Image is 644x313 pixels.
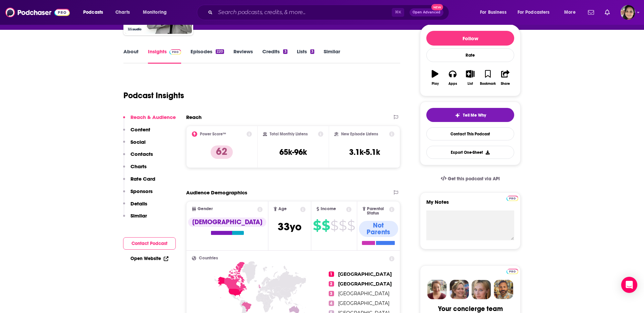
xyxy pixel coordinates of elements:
button: Play [426,66,444,90]
img: tell me why sparkle [455,113,460,118]
button: open menu [475,7,515,18]
button: Show profile menu [621,5,635,20]
img: Jules Profile [472,280,491,299]
h2: New Episode Listens [341,132,378,136]
a: Open Website [130,256,168,261]
p: Details [130,200,147,207]
img: Podchaser Pro [169,49,181,55]
button: open menu [78,7,112,18]
span: More [564,8,576,17]
p: Sponsors [130,188,153,194]
button: Apps [444,66,461,90]
button: Share [497,66,514,90]
div: 220 [216,49,224,54]
div: Not Parents [359,221,398,237]
a: Reviews [233,48,253,64]
div: Play [432,82,439,86]
a: Podchaser - Follow, Share and Rate Podcasts [5,6,70,19]
span: $ [330,220,338,231]
span: Age [278,207,287,211]
button: Export One-Sheet [426,146,514,159]
button: Charts [123,163,147,176]
p: Charts [130,163,147,170]
img: Sydney Profile [427,280,447,299]
button: tell me why sparkleTell Me Why [426,108,514,122]
button: Details [123,200,147,213]
span: Open Advanced [413,11,440,14]
span: For Podcasters [518,8,550,17]
a: Show notifications dropdown [602,7,612,18]
img: Podchaser Pro [506,269,518,274]
span: Gender [198,207,213,211]
span: Tell Me Why [463,113,486,118]
a: Pro website [506,195,518,201]
a: Show notifications dropdown [585,7,597,18]
p: Content [130,126,150,133]
label: My Notes [426,199,514,210]
p: Similar [130,212,147,219]
span: [GEOGRAPHIC_DATA] [338,300,389,306]
button: Open AdvancedNew [410,8,443,16]
span: 1 [329,271,334,277]
div: Search podcasts, credits, & more... [203,5,455,20]
a: Charts [111,7,134,18]
span: Countries [199,256,218,260]
p: Reach & Audience [130,114,176,120]
p: Contacts [130,151,153,157]
button: Social [123,139,146,151]
span: [GEOGRAPHIC_DATA] [338,291,389,297]
span: New [431,4,443,10]
img: Podchaser Pro [506,196,518,201]
button: open menu [559,7,584,18]
span: Charts [115,8,130,17]
button: open menu [138,7,175,18]
div: 3 [283,49,287,54]
p: 62 [211,145,233,159]
span: 3 [329,291,334,296]
button: List [462,66,479,90]
a: InsightsPodchaser Pro [148,48,181,64]
h2: Power Score™ [200,132,226,136]
span: 4 [329,301,334,306]
div: Share [501,82,510,86]
p: Rate Card [130,176,155,182]
span: $ [347,220,355,231]
a: Similar [324,48,340,64]
button: Contacts [123,151,153,163]
span: For Business [480,8,506,17]
a: Get this podcast via API [435,171,505,187]
a: Credits3 [262,48,287,64]
span: [GEOGRAPHIC_DATA] [338,281,392,287]
span: 33 yo [278,220,302,233]
input: Search podcasts, credits, & more... [215,7,392,18]
p: Social [130,139,146,145]
h3: 65k-96k [279,147,307,157]
span: $ [339,220,346,231]
h3: 3.1k-5.1k [349,147,380,157]
div: Apps [448,82,457,86]
a: Pro website [506,268,518,274]
div: 3 [310,49,314,54]
h2: Reach [186,114,202,120]
button: Similar [123,212,147,225]
div: Open Intercom Messenger [621,277,637,293]
button: Contact Podcast [123,237,176,250]
a: Episodes220 [191,48,224,64]
button: Content [123,126,150,139]
a: Contact This Podcast [426,127,514,140]
button: open menu [513,7,559,18]
span: Podcasts [83,8,103,17]
img: User Profile [621,5,635,20]
a: About [123,48,139,64]
button: Bookmark [479,66,496,90]
button: Follow [426,31,514,46]
div: [DEMOGRAPHIC_DATA] [188,217,266,227]
div: Bookmark [480,82,496,86]
span: Monitoring [143,8,167,17]
h2: Audience Demographics [186,189,247,196]
h2: Total Monthly Listens [270,132,308,136]
span: Income [321,207,336,211]
span: $ [313,220,321,231]
span: Get this podcast via API [448,176,500,182]
h1: Podcast Insights [123,90,184,101]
